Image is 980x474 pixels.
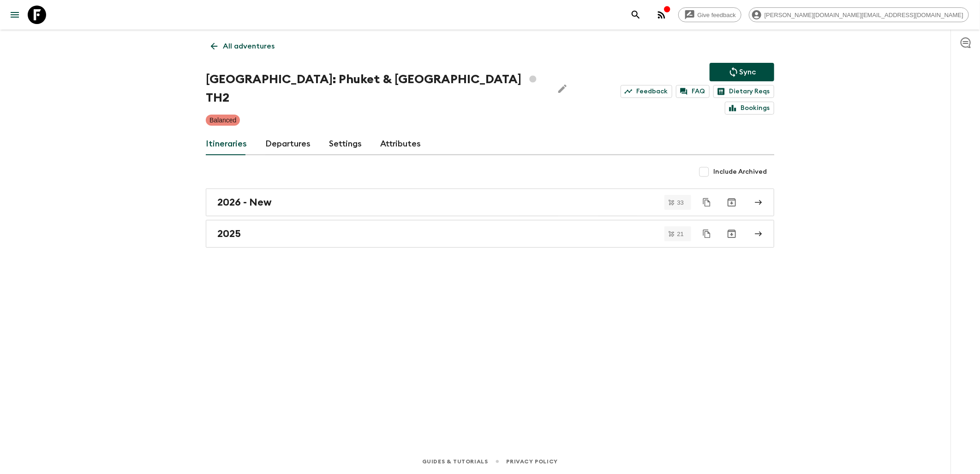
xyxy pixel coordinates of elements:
[206,133,247,155] a: Itineraries
[699,194,715,211] button: Duplicate
[759,12,968,18] span: [PERSON_NAME][DOMAIN_NAME][EMAIL_ADDRESS][DOMAIN_NAME]
[206,188,774,216] a: 2026 - New
[217,228,241,240] h2: 2025
[206,70,546,107] h1: [GEOGRAPHIC_DATA]: Phuket & [GEOGRAPHIC_DATA] TH2
[380,133,421,155] a: Attributes
[217,196,272,208] h2: 2026 - New
[676,85,710,98] a: FAQ
[329,133,362,155] a: Settings
[422,456,488,467] a: Guides & Tutorials
[713,167,767,176] span: Include Archived
[710,63,774,81] button: Sync adventure departures to the booking engine
[206,220,774,248] a: 2025
[507,456,558,467] a: Privacy Policy
[265,133,311,155] a: Departures
[672,200,689,206] span: 33
[678,7,741,22] a: Give feedback
[206,37,280,55] a: All adventures
[699,225,715,242] button: Duplicate
[749,7,969,22] div: [PERSON_NAME][DOMAIN_NAME][EMAIL_ADDRESS][DOMAIN_NAME]
[553,70,572,107] button: Edit Adventure Title
[739,67,756,78] p: Sync
[713,85,774,98] a: Dietary Reqs
[209,115,236,125] p: Balanced
[223,41,275,52] p: All adventures
[621,85,672,98] a: Feedback
[723,225,741,243] button: Archive
[693,12,741,18] span: Give feedback
[6,6,24,24] button: menu
[725,102,774,115] a: Bookings
[672,231,689,237] span: 21
[627,6,645,24] button: search adventures
[723,193,741,212] button: Archive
